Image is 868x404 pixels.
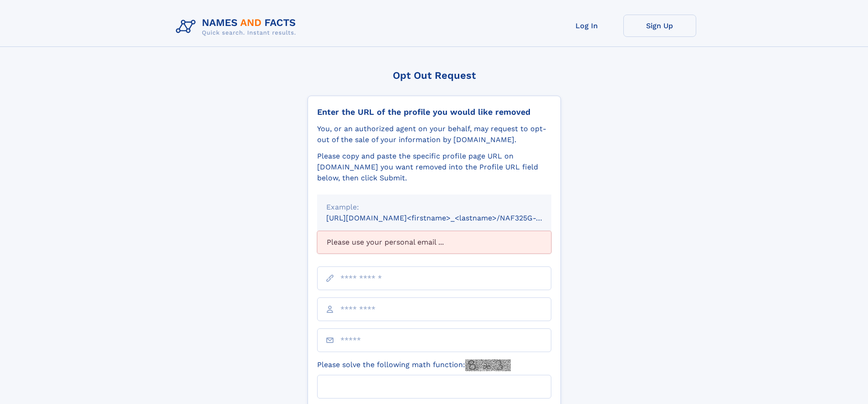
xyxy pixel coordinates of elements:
a: Log In [550,15,623,37]
label: Please solve the following math function: [317,359,511,371]
small: [URL][DOMAIN_NAME]<firstname>_<lastname>/NAF325G-xxxxxxxx [326,214,569,222]
div: Enter the URL of the profile you would like removed [317,107,551,117]
div: Opt Out Request [308,70,561,81]
img: Logo Names and Facts [172,15,303,39]
div: Example: [326,202,542,213]
div: Please copy and paste the specific profile page URL on [DOMAIN_NAME] you want removed into the Pr... [317,151,551,184]
a: Sign Up [623,15,696,37]
div: You, or an authorized agent on your behalf, may request to opt-out of the sale of your informatio... [317,123,551,145]
div: Please use your personal email ... [317,231,551,254]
